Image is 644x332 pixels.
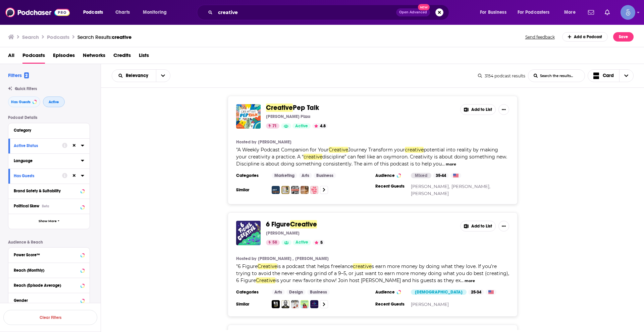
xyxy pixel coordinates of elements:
[518,8,550,17] span: For Podcasters
[112,34,131,40] span: creative
[301,300,309,308] img: The Body Coach: Extraordinary People
[602,7,612,18] a: Show notifications dropdown
[290,220,317,228] span: Creative
[22,34,39,40] h3: Search
[236,221,261,245] img: 6 Figure Creative
[291,186,299,194] img: Art2Life
[465,278,475,284] button: more
[266,221,317,228] a: 6 FigureCreative
[275,277,461,283] span: is your new favorite show! Join host [PERSON_NAME] and his guests as they ex
[139,50,149,64] a: Lists
[237,147,329,153] span: A Weekly Podcast Companion for Your
[8,240,90,245] p: Audience & Reach
[411,173,431,178] div: Mixed
[375,173,406,178] h3: Audience
[411,289,467,295] div: [DEMOGRAPHIC_DATA]
[83,8,103,17] span: Podcasts
[115,8,130,17] span: Charts
[312,123,328,129] button: 4.8
[411,191,449,196] a: [PERSON_NAME]
[399,11,427,14] span: Open Advanced
[14,266,84,274] button: Reach (Monthly)
[451,184,490,189] a: [PERSON_NAME],
[478,73,525,78] div: 3154 podcast results
[266,123,279,129] a: 71
[49,100,59,104] span: Active
[14,189,78,193] div: Brand Safety & Suitability
[281,300,289,308] img: Perform with Dr. Andy Galpin
[236,263,509,283] span: s earn more money by doing what they love. If you’re trying to avoid the never-ending grind of a ...
[293,240,311,245] a: Active
[8,72,29,78] h2: Filters
[266,240,280,245] a: 58
[281,186,289,194] img: Windowsill Chats
[292,123,311,129] a: Active
[258,139,291,145] a: [PERSON_NAME]
[258,263,277,269] span: Creative
[111,7,134,18] a: Charts
[258,256,293,261] a: [PERSON_NAME] ,
[236,256,256,261] h4: Hosted by
[22,50,45,64] a: Podcasts
[266,230,300,236] p: [PERSON_NAME]
[418,4,430,10] span: New
[14,250,84,259] button: Power Score™
[272,289,285,295] a: Arts
[14,141,62,150] button: Active Status
[296,239,308,246] span: Active
[266,220,290,228] span: 6 Figure
[256,277,275,283] span: Creative
[585,7,597,18] a: Show notifications dropdown
[8,50,14,64] a: All
[112,69,170,82] h2: Choose List sort
[238,263,258,269] span: 6 Figure
[266,114,310,119] p: [PERSON_NAME] Pizza
[14,204,39,208] span: Political Skew
[14,253,78,257] div: Power Score™
[14,174,58,178] div: Has Guests
[266,104,319,112] a: CreativePep Talk
[236,147,507,167] span: "
[77,34,131,40] a: Search Results:creative
[11,100,31,104] span: Has Guests
[203,5,455,20] div: Search podcasts, credits, & more...
[310,186,318,194] img: Fail Like An Artist
[286,289,306,295] a: Design
[156,70,170,82] button: open menu
[8,115,90,120] p: Podcast Details
[480,8,506,17] span: For Business
[301,186,309,194] a: The Professional Creative
[14,187,84,195] button: Brand Safety & Suitability
[468,289,484,295] div: 25-34
[272,173,297,178] a: Marketing
[138,7,175,18] button: open menu
[15,86,37,91] span: Quick Filters
[559,7,584,18] button: open menu
[588,69,634,82] button: Choose View
[83,50,105,64] a: Networks
[24,72,29,78] span: 2
[266,104,293,112] span: Creative
[513,7,559,18] button: open menu
[14,172,62,180] button: Has Guests
[313,240,325,245] button: 5
[14,296,84,304] button: Gender
[375,184,406,189] h3: Recent Guests
[143,8,167,17] span: Monitoring
[14,126,84,134] button: Category
[353,263,372,269] span: creative
[295,256,329,261] a: [PERSON_NAME]
[291,300,299,308] img: Mama Knows
[405,147,424,153] span: creative
[43,96,65,107] button: Active
[475,7,515,18] button: open menu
